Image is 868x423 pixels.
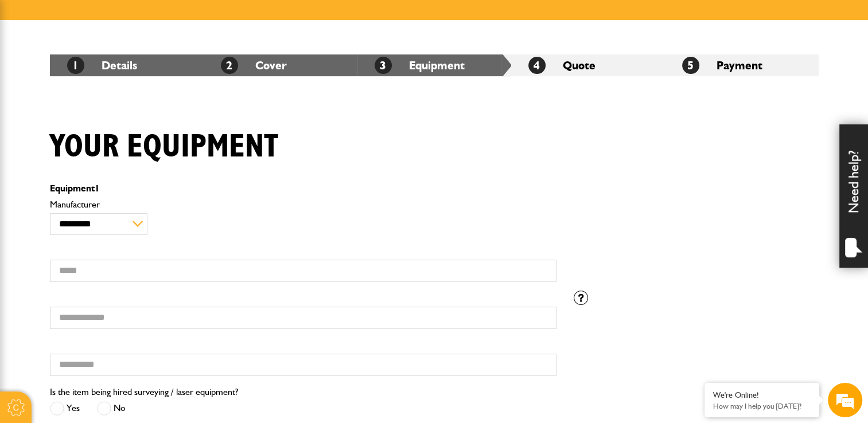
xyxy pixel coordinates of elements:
a: 1Details [67,58,137,72]
h1: Your equipment [50,128,278,166]
a: 2Cover [221,58,287,72]
div: We're Online! [713,390,811,400]
p: How may I help you today? [713,402,811,410]
li: Quote [511,54,665,76]
span: 2 [221,57,238,74]
label: Is the item being hired surveying / laser equipment? [50,387,238,397]
span: 1 [67,57,84,74]
p: Equipment [50,184,556,193]
span: 5 [682,57,699,74]
span: 4 [528,57,546,74]
label: No [97,401,126,416]
li: Payment [665,54,819,76]
span: 1 [95,183,100,194]
label: Manufacturer [50,200,556,209]
li: Equipment [357,54,511,76]
div: Need help? [839,124,868,268]
label: Yes [50,401,80,416]
span: 3 [375,57,392,74]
